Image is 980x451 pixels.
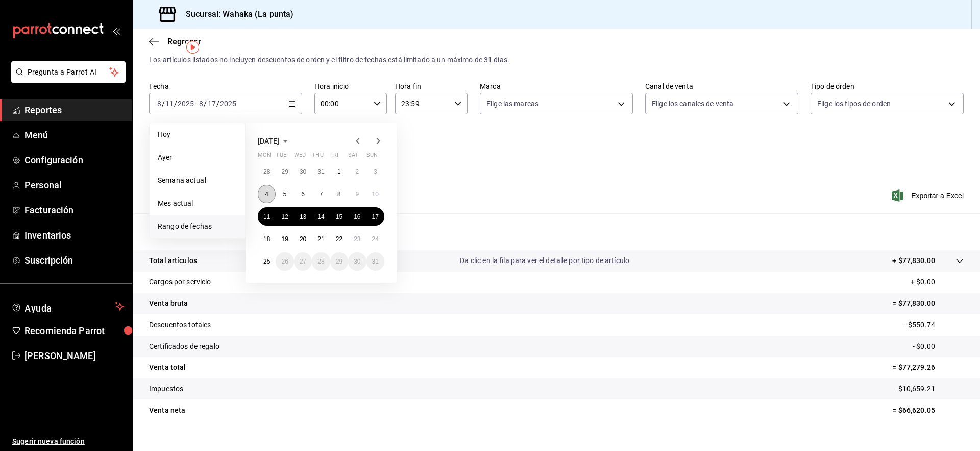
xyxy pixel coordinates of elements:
button: open_drawer_menu [112,27,120,35]
abbr: Tuesday [276,152,286,162]
abbr: August 20, 2025 [300,235,306,243]
p: Cargos por servicio [149,277,211,288]
button: Pregunta a Parrot AI [11,61,126,83]
abbr: August 31, 2025 [372,258,379,265]
abbr: August 29, 2025 [336,258,342,265]
abbr: August 19, 2025 [281,235,288,243]
h3: Sucursal: Wahaka (La punta) [178,8,294,20]
abbr: Saturday [348,152,358,162]
button: August 11, 2025 [258,207,276,226]
a: Pregunta a Parrot AI [7,74,126,85]
button: August 5, 2025 [276,185,293,203]
label: Hora fin [395,83,468,90]
abbr: July 30, 2025 [300,168,306,175]
span: Exportar a Excel [894,189,964,202]
button: August 6, 2025 [294,185,312,203]
button: August 30, 2025 [348,252,366,271]
button: [DATE] [258,135,291,147]
span: Regresar [167,37,201,46]
span: Facturación [24,203,124,217]
button: July 30, 2025 [294,162,312,181]
abbr: August 8, 2025 [337,191,341,198]
button: August 29, 2025 [330,252,348,271]
span: Menú [24,128,124,142]
span: / [216,100,219,108]
button: July 29, 2025 [276,162,293,181]
span: Mes actual [158,198,237,209]
abbr: August 18, 2025 [263,235,270,243]
span: Pregunta a Parrot AI [28,67,110,78]
abbr: August 14, 2025 [317,213,324,220]
button: August 12, 2025 [276,207,293,226]
button: July 28, 2025 [258,162,276,181]
label: Fecha [149,83,302,90]
span: Configuración [24,153,124,167]
span: Elige los canales de venta [652,99,733,109]
button: August 9, 2025 [348,185,366,203]
label: Marca [480,83,633,90]
button: August 10, 2025 [366,185,384,203]
span: Elige los tipos de orden [817,99,891,109]
button: August 27, 2025 [294,252,312,271]
button: August 13, 2025 [294,207,312,226]
abbr: August 2, 2025 [355,168,359,175]
div: Los artículos listados no incluyen descuentos de orden y el filtro de fechas está limitado a un m... [149,55,964,65]
span: Ayuda [24,300,111,313]
p: = $77,830.00 [892,298,964,309]
abbr: July 31, 2025 [317,168,324,175]
p: = $77,279.26 [892,362,964,373]
abbr: August 24, 2025 [372,235,379,243]
span: Hoy [158,129,237,140]
span: / [174,100,177,108]
input: -- [207,100,216,108]
span: Recomienda Parrot [24,324,124,338]
button: August 26, 2025 [276,252,293,271]
span: [DATE] [258,137,279,145]
abbr: Monday [258,152,271,162]
p: Certificados de regalo [149,341,219,352]
abbr: July 29, 2025 [281,168,288,175]
img: Tooltip marker [186,41,199,54]
button: August 23, 2025 [348,230,366,248]
abbr: August 27, 2025 [300,258,306,265]
span: Suscripción [24,253,124,267]
abbr: August 10, 2025 [372,191,379,198]
abbr: August 12, 2025 [281,213,288,220]
span: Inventarios [24,228,124,242]
abbr: August 28, 2025 [317,258,324,265]
span: - [195,100,198,108]
button: August 28, 2025 [312,252,330,271]
input: -- [165,100,174,108]
abbr: August 13, 2025 [300,213,306,220]
label: Hora inicio [314,83,387,90]
abbr: August 16, 2025 [354,213,360,220]
button: July 31, 2025 [312,162,330,181]
input: ---- [177,100,194,108]
button: August 4, 2025 [258,185,276,203]
p: Da clic en la fila para ver el detalle por tipo de artículo [460,255,629,266]
p: Descuentos totales [149,320,211,330]
abbr: August 17, 2025 [372,213,379,220]
p: Impuestos [149,384,183,394]
input: -- [199,100,204,108]
span: Rango de fechas [158,221,237,232]
abbr: Wednesday [294,152,306,162]
abbr: August 22, 2025 [336,235,342,243]
button: August 24, 2025 [366,230,384,248]
p: Venta neta [149,405,185,416]
abbr: Friday [330,152,338,162]
input: ---- [219,100,237,108]
label: Canal de venta [645,83,798,90]
abbr: August 6, 2025 [301,191,305,198]
button: August 14, 2025 [312,207,330,226]
span: Ayer [158,152,237,163]
span: Elige las marcas [486,99,538,109]
button: August 22, 2025 [330,230,348,248]
p: = $66,620.05 [892,405,964,416]
span: / [204,100,207,108]
p: + $0.00 [911,277,964,288]
button: August 17, 2025 [366,207,384,226]
abbr: August 9, 2025 [355,191,359,198]
abbr: July 28, 2025 [263,168,270,175]
p: Resumen [149,226,964,238]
